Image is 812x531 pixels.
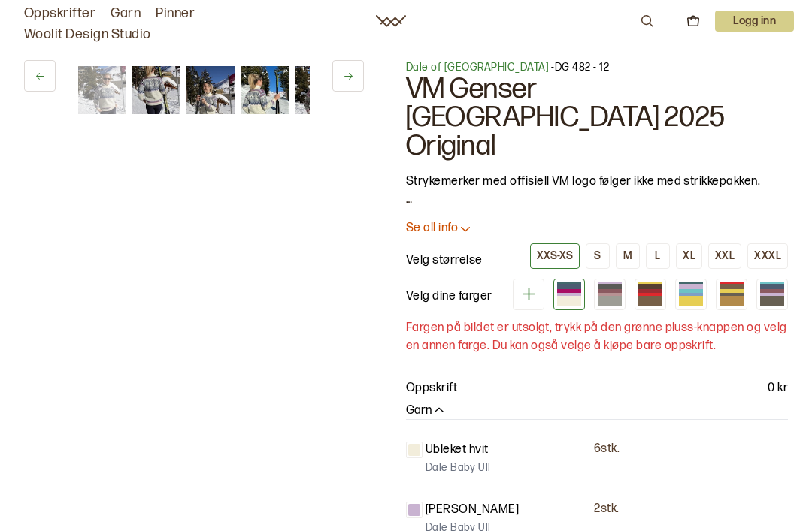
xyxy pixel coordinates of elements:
[715,11,794,32] p: Logg inn
[756,279,788,310] div: Beige
[768,379,788,397] p: 0 kr
[406,173,788,191] p: Strykemerker med offisiell VM logo følger ikke med strikkepakken.
[716,279,747,310] div: Maisgul (utsolgt)
[586,243,610,269] button: S
[675,279,707,310] div: Gul (utsolgt)
[156,3,195,24] a: Pinner
[406,288,492,306] p: Velg dine farger
[376,15,406,27] a: Woolit
[754,249,781,263] div: XXXL
[406,319,788,355] p: Fargen på bildet er utsolgt, trykk på den grønne pluss-knappen og velg en annen farge. Du kan ogs...
[530,243,580,269] button: XXS-XS
[616,243,640,269] button: M
[594,279,626,310] div: Lys grå
[594,502,619,517] p: 2 stk.
[655,249,660,263] div: L
[406,379,457,397] p: Oppskrift
[553,279,585,310] div: Hvit (utsolgt)
[406,61,549,74] a: Dale of [GEOGRAPHIC_DATA]
[676,243,702,269] button: XL
[111,3,141,24] a: Garn
[646,243,670,269] button: L
[406,60,788,75] p: - DG 482 - 12
[537,249,574,263] div: XXS-XS
[708,243,741,269] button: XXL
[24,24,151,45] a: Woolit Design Studio
[594,249,601,263] div: S
[406,252,483,270] p: Velg størrelse
[715,249,735,263] div: XXL
[406,403,447,419] button: Garn
[623,249,632,263] div: M
[426,501,519,519] p: [PERSON_NAME]
[406,75,788,161] h1: VM Genser [GEOGRAPHIC_DATA] 2025 Original
[747,243,788,269] button: XXXL
[683,249,695,263] div: XL
[635,279,666,310] div: Nøttebrun
[406,221,458,237] p: Se all info
[406,221,788,237] button: Se all info
[426,441,489,459] p: Ubleket hvit
[715,11,794,32] button: User dropdown
[24,3,95,24] a: Oppskrifter
[594,442,620,457] p: 6 stk.
[426,460,490,475] p: Dale Baby Ull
